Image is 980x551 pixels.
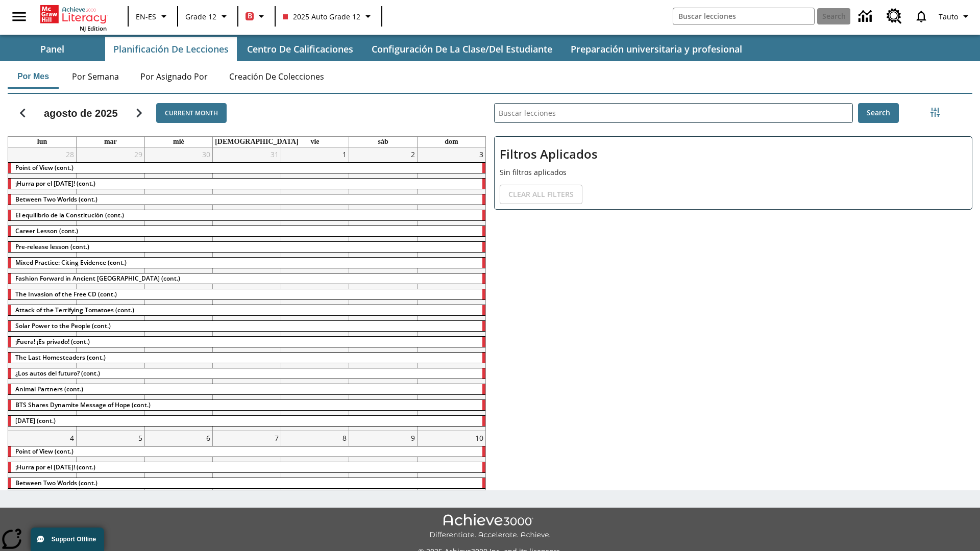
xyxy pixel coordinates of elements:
[8,305,485,315] div: Attack of the Terrifying Tomatoes (cont.)
[15,195,97,204] span: Between Two Worlds (cont.)
[477,147,485,161] a: 3 de agosto de 2025
[495,104,852,122] input: Buscar lecciones
[4,2,34,32] button: Abrir el menú lateral
[40,4,107,24] a: Portada
[409,431,417,445] a: 9 de agosto de 2025
[8,210,485,220] div: El equilibrio de la Constitución (cont.)
[181,7,234,26] button: Grado: Grade 12, Elige un grado
[241,7,272,26] button: Boost El color de la clase es rojo. Cambiar el color de la clase.
[8,337,485,347] div: ¡Fuera! ¡Es privado! (cont.)
[132,7,174,26] button: Language: EN-ES, Selecciona un idioma
[8,400,485,410] div: BTS Shares Dynamite Message of Hope (cont.)
[15,258,127,267] span: Mixed Practice: Citing Evidence (cont.)
[363,37,560,61] button: Configuración de la clase/del estudiante
[939,11,958,22] span: Tauto
[8,179,485,189] div: ¡Hurra por el Día de la Constitución! (cont.)
[77,147,145,431] td: 29 de julio de 2025
[15,274,180,283] span: Fashion Forward in Ancient Rome (cont.)
[880,3,908,30] a: Centro de recursos, Se abrirá en una pestaña nueva.
[204,431,212,445] a: 6 de agosto de 2025
[185,11,216,22] span: Grade 12
[40,3,107,32] div: Portada
[15,321,111,330] span: Solar Power to the People (cont.)
[132,64,216,89] button: Por asignado por
[935,7,976,26] button: Perfil/Configuración
[8,64,59,89] button: Por mes
[15,463,95,471] span: ¡Hurra por el Día de la Constitución! (cont.)
[136,11,156,22] span: EN-ES
[8,163,485,173] div: Point of View (cont.)
[417,147,485,431] td: 3 de agosto de 2025
[8,321,485,331] div: Solar Power to the People (cont.)
[8,242,485,252] div: Pre-release lesson (cont.)
[273,431,281,445] a: 7 de agosto de 2025
[500,142,967,167] h2: Filtros Aplicados
[132,147,144,161] a: 29 de julio de 2025
[15,353,106,362] span: The Last Homesteaders (cont.)
[279,7,378,26] button: Class: 2025 Auto Grade 12, Selecciona una clase
[8,147,77,431] td: 28 de julio de 2025
[213,147,281,431] td: 31 de julio de 2025
[429,514,551,540] img: Achieve3000 Differentiate Accelerate Achieve
[15,369,100,378] span: ¿Los autos del futuro? (cont.)
[105,37,237,61] button: Planificación de lecciones
[925,102,945,122] button: Menú lateral de filtros
[248,10,252,22] span: B
[15,479,97,487] span: Between Two Worlds (cont.)
[852,3,880,31] a: Centro de información
[8,384,485,394] div: Animal Partners (cont.)
[15,385,83,393] span: Animal Partners (cont.)
[15,179,95,188] span: ¡Hurra por el Día de la Constitución! (cont.)
[156,103,227,123] button: Current Month
[10,100,36,126] button: Regresar
[8,416,485,426] div: Día del Trabajo (cont.)
[213,137,301,147] a: jueves
[239,37,361,61] button: Centro de calificaciones
[8,446,485,457] div: Point of View (cont.)
[8,226,485,236] div: Career Lesson (cont.)
[562,37,750,61] button: Preparación universitaria y profesional
[8,258,485,268] div: Mixed Practice: Citing Evidence (cont.)
[15,211,124,219] span: El equilibrio de la Constitución (cont.)
[15,163,73,172] span: Point of View (cont.)
[8,368,485,379] div: ¿Los autos del futuro? (cont.)
[494,136,972,210] div: Filtros Aplicados
[15,447,73,456] span: Point of View (cont.)
[308,137,321,147] a: viernes
[136,431,144,445] a: 5 de agosto de 2025
[8,462,485,472] div: ¡Hurra por el Día de la Constitución! (cont.)
[15,337,90,346] span: ¡Fuera! ¡Es privado! (cont.)
[500,167,967,178] p: Sin filtros aplicados
[64,64,127,89] button: Por semana
[673,8,814,24] input: search field
[64,147,76,161] a: 28 de julio de 2025
[68,431,76,445] a: 4 de agosto de 2025
[8,353,485,363] div: The Last Homesteaders (cont.)
[15,242,89,251] span: Pre-release lesson (cont.)
[15,400,151,409] span: BTS Shares Dynamite Message of Hope (cont.)
[281,147,349,431] td: 1 de agosto de 2025
[340,431,349,445] a: 8 de agosto de 2025
[340,147,349,161] a: 1 de agosto de 2025
[268,147,281,161] a: 31 de julio de 2025
[44,107,118,119] h2: agosto de 2025
[908,3,935,30] a: Notificaciones
[858,103,899,123] button: Search
[443,137,460,147] a: domingo
[15,227,78,235] span: Career Lesson (cont.)
[8,478,485,488] div: Between Two Worlds (cont.)
[35,137,49,147] a: lunes
[200,147,212,161] a: 30 de julio de 2025
[171,137,186,147] a: miércoles
[8,289,485,299] div: The Invasion of the Free CD (cont.)
[15,416,56,425] span: Día del Trabajo (cont.)
[409,147,417,161] a: 2 de agosto de 2025
[1,37,103,61] button: Panel
[283,11,360,22] span: 2025 Auto Grade 12
[8,194,485,205] div: Between Two Worlds (cont.)
[31,528,104,551] button: Support Offline
[473,431,485,445] a: 10 de agosto de 2025
[126,100,152,126] button: Seguir
[52,536,96,543] span: Support Offline
[144,147,213,431] td: 30 de julio de 2025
